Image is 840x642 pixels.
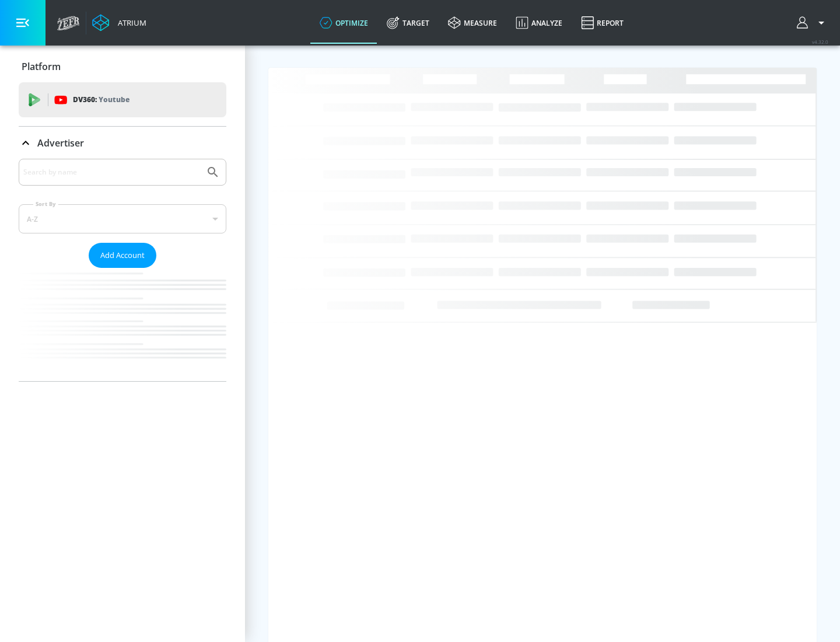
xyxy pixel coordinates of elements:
p: Platform [22,60,61,73]
div: Atrium [113,18,146,28]
p: Advertiser [37,137,84,149]
a: Target [377,2,439,44]
button: Add Account [89,243,156,268]
div: DV360: Youtube [19,82,226,117]
a: Analyze [506,2,572,44]
div: Advertiser [19,159,226,381]
div: Platform [19,50,226,83]
p: DV360: [73,93,129,106]
a: Atrium [92,14,146,32]
input: Search by name [23,165,200,180]
div: Advertiser [19,127,226,159]
div: A-Z [19,204,226,233]
p: Youtube [99,93,129,106]
a: Report [572,2,633,44]
a: measure [439,2,506,44]
span: Add Account [100,249,145,262]
a: optimize [310,2,377,44]
span: v 4.32.0 [812,39,828,45]
label: Sort By [33,200,58,208]
nav: list of Advertiser [19,268,226,381]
